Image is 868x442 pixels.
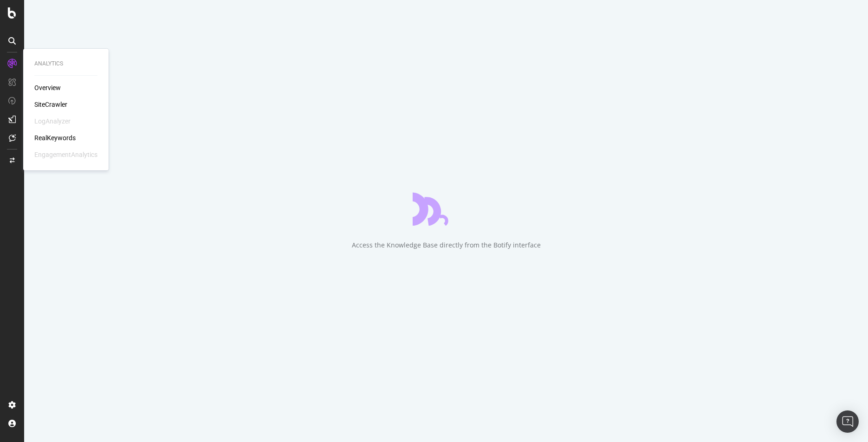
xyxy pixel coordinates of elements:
[34,150,97,159] div: EngagementAnalytics
[836,410,859,433] div: Open Intercom Messenger
[34,60,97,68] div: Analytics
[34,133,76,143] a: RealKeywords
[34,117,71,126] div: LogAnalyzer
[352,240,541,250] div: Access the Knowledge Base directly from the Botify interface
[413,192,479,226] div: animation
[34,100,67,109] a: SiteCrawler
[34,83,61,92] a: Overview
